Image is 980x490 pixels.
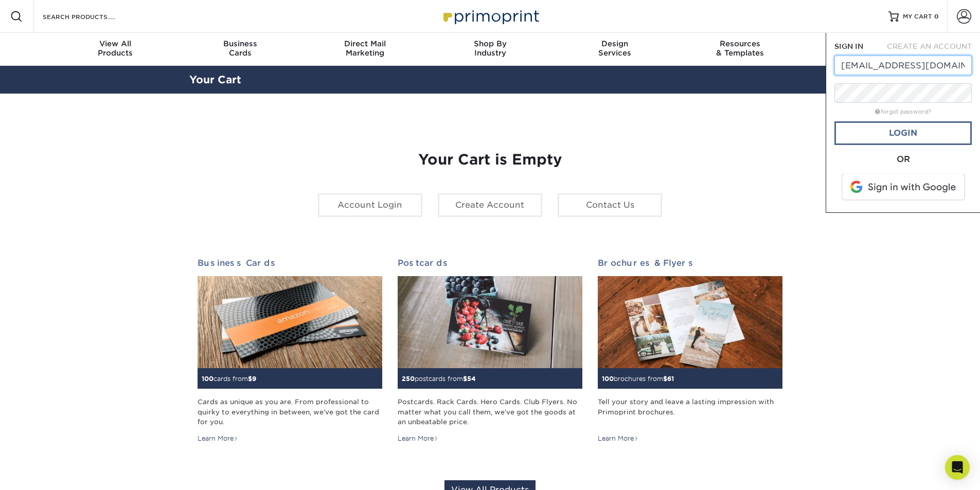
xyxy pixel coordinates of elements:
[934,13,939,20] span: 0
[875,108,931,115] a: forgot password?
[177,39,302,58] div: Cards
[427,39,553,58] div: Industry
[402,375,415,383] span: 250
[398,276,582,369] img: Postcards
[198,258,382,443] a: Business Cards 100cards from$9 Cards as unique as you are. From professional to quirky to everyth...
[202,375,213,383] span: 100
[198,397,382,427] div: Cards as unique as you are. From professional to quirky to everything in between, we've got the c...
[598,434,638,443] div: Learn More
[198,434,238,443] div: Learn More
[398,258,582,268] h2: Postcards
[53,39,178,48] span: View All
[177,33,302,66] a: BusinessCards
[302,39,427,58] div: Marketing
[438,193,542,217] a: Create Account
[598,258,782,443] a: Brochures & Flyers 100brochures from$61 Tell your story and leave a lasting impression with Primo...
[903,12,932,21] span: MY CART
[887,42,972,50] span: CREATE AN ACCOUNT
[553,39,678,58] div: Services
[678,39,803,48] span: Resources
[558,193,662,217] a: Contact Us
[302,39,427,48] span: Direct Mail
[678,33,803,66] a: Resources& Templates
[252,375,256,383] span: 9
[598,258,782,268] h2: Brochures & Flyers
[402,375,476,383] small: postcards from
[398,397,582,427] div: Postcards. Rack Cards. Hero Cards. Club Flyers. No matter what you call them, we've got the goods...
[198,258,382,268] h2: Business Cards
[248,375,252,383] span: $
[318,193,422,217] a: Account Login
[198,151,783,169] h1: Your Cart is Empty
[803,33,928,66] a: Contact& Support
[198,276,382,369] img: Business Cards
[189,74,241,86] a: Your Cart
[602,375,674,383] small: brochures from
[398,258,582,443] a: Postcards 250postcards from$54 Postcards. Rack Cards. Hero Cards. Club Flyers. No matter what you...
[945,455,970,480] div: Open Intercom Messenger
[553,39,678,48] span: Design
[598,276,782,369] img: Brochures & Flyers
[467,375,476,383] span: 54
[667,375,674,383] span: 61
[553,33,678,66] a: DesignServices
[398,434,438,443] div: Learn More
[834,42,863,50] span: SIGN IN
[42,10,142,23] input: SEARCH PRODUCTS.....
[678,39,803,58] div: & Templates
[463,375,467,383] span: $
[202,375,256,383] small: cards from
[53,39,178,58] div: Products
[427,39,553,48] span: Shop By
[427,33,553,66] a: Shop ByIndustry
[834,121,972,145] a: Login
[663,375,667,383] span: $
[598,397,782,427] div: Tell your story and leave a lasting impression with Primoprint brochures.
[803,39,928,58] div: & Support
[53,33,178,66] a: View AllProducts
[834,153,972,166] div: OR
[439,5,542,27] img: Primoprint
[803,39,928,48] span: Contact
[602,375,614,383] span: 100
[177,39,302,48] span: Business
[302,33,427,66] a: Direct MailMarketing
[834,56,972,75] input: Email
